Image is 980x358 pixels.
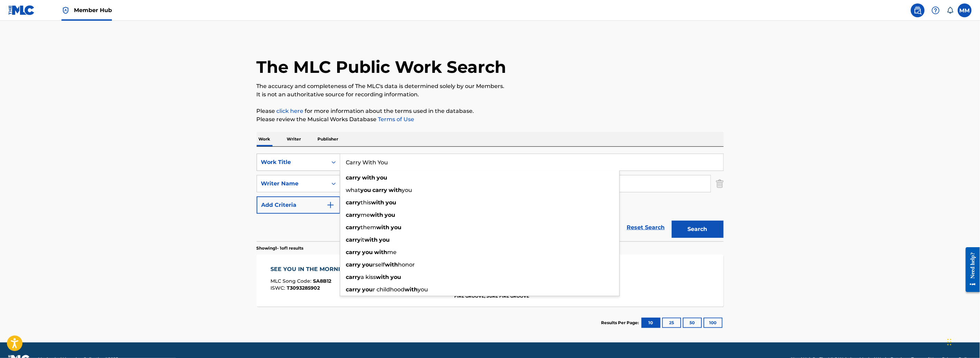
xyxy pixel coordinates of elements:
[624,220,668,235] a: Reset Search
[947,7,954,14] div: Notifications
[391,274,401,280] strong: you
[261,180,323,188] div: Writer Name
[257,115,724,124] p: Please review the Musical Works Database
[398,261,415,268] span: honor
[361,187,371,193] strong: you
[346,274,361,280] strong: carry
[958,3,972,17] div: User Menu
[385,261,398,268] strong: with
[641,318,660,328] button: 10
[361,199,371,206] span: this
[371,199,384,206] strong: with
[704,318,723,328] button: 100
[316,132,341,146] p: Publisher
[361,212,370,218] span: me
[270,278,313,284] span: MLC Song Code :
[683,318,702,328] button: 50
[672,221,724,238] button: Search
[932,6,940,14] img: help
[948,332,952,352] div: Drag
[716,175,724,192] img: Delete Criterion
[346,236,361,243] strong: carry
[373,187,388,193] strong: carry
[287,285,320,291] span: T3093285902
[270,285,287,291] span: ISWC :
[257,154,724,241] form: Search Form
[405,286,418,293] strong: with
[389,187,402,193] strong: with
[370,212,383,218] strong: with
[914,6,922,14] img: search
[257,255,724,307] a: SEE YOU IN THE MORNINGMLC Song Code:SA8B12ISWC:T3093285902Writers (4)[PERSON_NAME], [PERSON_NAME]...
[346,249,361,255] strong: carry
[362,261,373,268] strong: you
[929,3,943,17] div: Help
[346,212,361,218] strong: carry
[386,199,397,206] strong: you
[402,187,412,193] span: you
[961,242,980,297] iframe: Resource Center
[385,212,396,218] strong: you
[361,274,376,280] span: a kiss
[601,320,641,326] p: Results Per Page:
[270,265,352,273] div: SEE YOU IN THE MORNING
[326,201,335,209] img: 9d2ae6d4665cec9f34b9.svg
[362,249,373,255] strong: you
[377,224,390,231] strong: with
[313,278,331,284] span: SA8B12
[261,158,323,166] div: Work Title
[377,116,415,123] a: Terms of Use
[373,261,385,268] span: rself
[346,224,361,231] strong: carry
[257,82,724,90] p: The accuracy and completeness of The MLC's data is determined solely by our Members.
[277,108,304,114] a: click here
[911,3,925,17] a: Public Search
[257,196,340,214] button: Add Criteria
[346,199,361,206] strong: carry
[361,224,377,231] span: them
[391,224,402,231] strong: you
[945,325,980,358] iframe: Chat Widget
[373,286,405,293] span: r childhood
[257,90,724,99] p: It is not an authoritative source for recording information.
[285,132,303,146] p: Writer
[362,174,375,181] strong: with
[388,249,397,255] span: me
[257,107,724,115] p: Please for more information about the terms used in the database.
[346,187,361,193] span: what
[379,236,390,243] strong: you
[376,274,389,280] strong: with
[662,318,681,328] button: 25
[61,6,70,14] img: Top Rightsholder
[74,6,112,14] span: Member Hub
[418,286,428,293] span: you
[361,236,365,243] span: it
[377,174,388,181] strong: you
[365,236,378,243] strong: with
[346,174,361,181] strong: carry
[374,249,388,255] strong: with
[346,286,361,293] strong: carry
[257,132,273,146] p: Work
[257,245,304,251] p: Showing 1 - 1 of 1 results
[362,286,373,293] strong: you
[257,57,506,77] h1: The MLC Public Work Search
[346,261,361,268] strong: carry
[8,5,35,15] img: MLC Logo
